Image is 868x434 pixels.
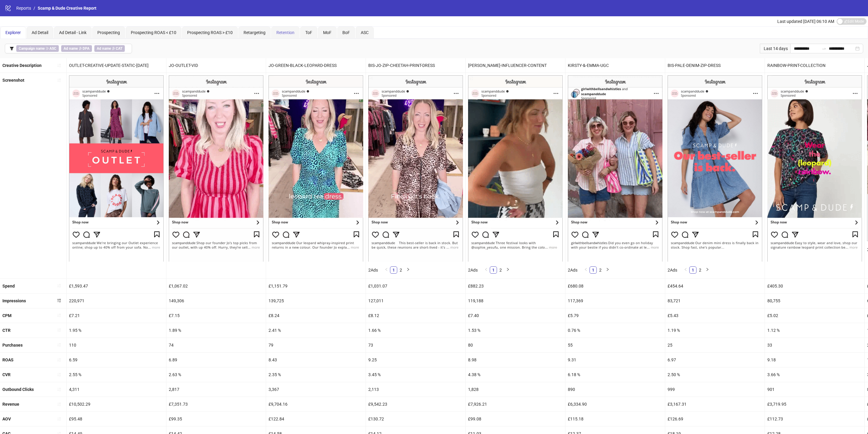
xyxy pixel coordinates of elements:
div: £405.30 [765,279,864,293]
div: £7,351.73 [166,397,266,411]
span: MoF [323,30,332,35]
li: 2 [497,266,504,274]
div: 2.41 % [266,323,366,338]
b: CTR [2,328,11,333]
li: / [33,5,35,11]
div: 3,367 [266,382,366,397]
span: sort-ascending [57,417,61,421]
li: 1 [590,266,597,274]
span: Prospecting ROAS < £10 [131,30,176,35]
span: sort-ascending [57,328,61,332]
div: 33 [765,338,864,352]
a: 1 [690,267,696,273]
button: left [682,266,689,274]
div: £6,334.90 [565,397,665,411]
b: CPM [2,313,11,318]
div: £454.64 [665,279,765,293]
div: £7,926.21 [466,397,565,411]
div: 890 [565,382,665,397]
div: 2,817 [166,382,266,397]
span: right [506,268,510,271]
div: £122.84 [266,412,366,426]
div: 1.89 % [166,323,266,338]
li: 2 [697,266,704,274]
span: ASC [361,30,369,35]
div: 149,306 [166,294,266,308]
div: KIRSTY-&-EMMA-UGC [565,58,665,73]
li: 2 [597,266,604,274]
div: £112.73 [765,412,864,426]
b: ROAS [2,357,14,362]
span: Ad Detail [32,30,48,35]
b: ASC [49,46,56,51]
li: Previous Page [383,266,390,274]
div: £1,031.07 [366,279,465,293]
a: 2 [497,267,504,273]
div: Last 14 days [760,44,790,53]
div: 1.66 % [366,323,465,338]
b: Screenshot [2,78,24,83]
li: Next Page [504,266,511,274]
div: 55 [565,338,665,352]
a: 1 [390,267,397,273]
div: £882.23 [466,279,565,293]
span: left [684,268,687,271]
li: 2 [397,266,404,274]
div: 2.35 % [266,367,366,382]
div: £9,704.16 [266,397,366,411]
li: Next Page [704,266,711,274]
div: BIS-JO-ZIP-CHEETAH-PRINT-DRESS [366,58,465,73]
div: 9.31 [565,353,665,367]
b: DPA [83,46,90,51]
span: sort-ascending [57,402,61,406]
span: Retargeting [244,30,266,35]
li: 1 [390,266,397,274]
div: 73 [366,338,465,352]
div: 1.95 % [67,323,166,338]
b: Campaign name [19,46,45,51]
div: £95.48 [67,412,166,426]
span: sort-ascending [57,343,61,347]
div: 2,113 [366,382,465,397]
li: Previous Page [682,266,689,274]
div: £126.69 [665,412,765,426]
div: £130.72 [366,412,465,426]
span: 2 Ads [568,268,577,272]
div: 80 [466,338,565,352]
div: 1.53 % [466,323,565,338]
img: Screenshot 120228629552440005 [368,75,463,261]
button: right [704,266,711,274]
li: Next Page [404,266,412,274]
div: 2.55 % [67,367,166,382]
button: left [483,266,490,274]
div: £5.43 [665,308,765,323]
span: right [706,268,709,271]
span: sort-ascending [57,284,61,288]
div: £99.35 [166,412,266,426]
li: Previous Page [582,266,590,274]
div: £5.79 [565,308,665,323]
div: 9.18 [765,353,864,367]
span: 2 Ads [668,268,677,272]
div: £1,067.02 [166,279,266,293]
li: 1 [689,266,697,274]
div: 83,721 [665,294,765,308]
div: OUTLET-CREATIVE-UPDATE-STATIC-[DATE] [67,58,166,73]
div: 2.50 % [665,367,765,382]
div: 6.18 % [565,367,665,382]
a: Reports [15,5,32,11]
span: Scamp & Dude Creative Report [38,6,96,11]
div: 6.59 [67,353,166,367]
div: 8.98 [466,353,565,367]
div: 1.19 % [665,323,765,338]
div: £7.15 [166,308,266,323]
img: Screenshot 120230200169590005 [468,75,563,261]
b: Creative Description [2,63,42,68]
b: Outbound Clicks [2,387,34,392]
div: £680.08 [565,279,665,293]
div: 4,311 [67,382,166,397]
img: Screenshot 120231653578550005 [69,75,164,261]
img: Screenshot 120231653578610005 [169,75,263,261]
div: 1,828 [466,382,565,397]
span: left [385,268,388,271]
